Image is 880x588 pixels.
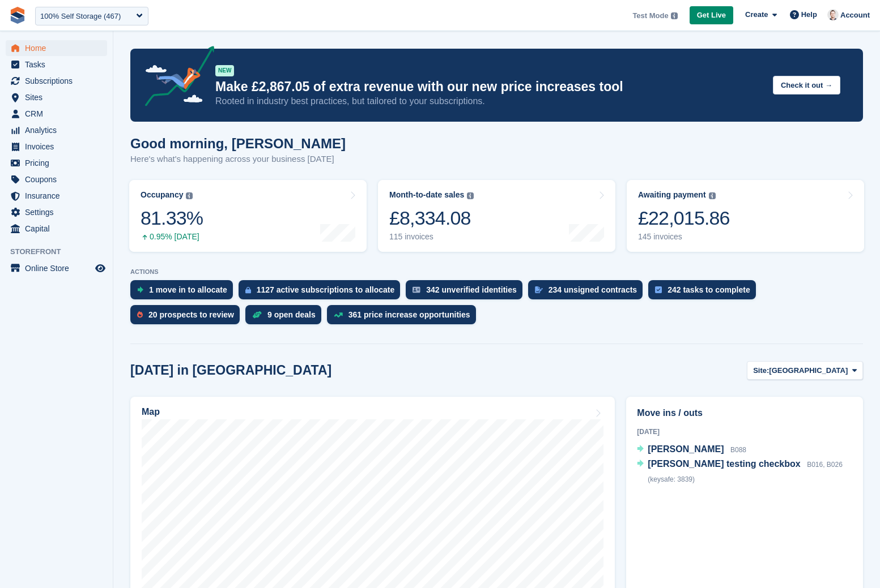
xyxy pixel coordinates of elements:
div: Occupancy [141,190,183,200]
p: ACTIONS [130,268,863,276]
span: Subscriptions [25,73,93,89]
img: stora-icon-8386f47178a22dfd0bd8f6a31ec36ba5ce8667c1dd55bd0f319d3a0aa187defe.svg [9,7,26,24]
div: Awaiting payment [638,190,706,200]
h2: Move ins / outs [637,406,852,420]
a: [PERSON_NAME] testing checkbox B016, B026 (keysafe: 3839) [637,457,852,487]
div: 1 move in to allocate [149,285,227,294]
span: Insurance [25,188,93,204]
img: price_increase_opportunities-93ffe204e8149a01c8c9dc8f82e8f89637d9d84a8eef4429ea346261dce0b2c0.svg [334,312,343,317]
img: verify_identity-adf6edd0f0f0b5bbfe63781bf79b02c33cf7c696d77639b501bdc392416b5a36.svg [413,286,420,293]
div: £8,334.08 [389,207,474,230]
a: 9 open deals [245,305,327,330]
img: active_subscription_to_allocate_icon-d502201f5373d7db506a760aba3b589e785aa758c864c3986d89f69b8ff3... [245,286,251,294]
span: Site: [753,365,769,376]
img: Jeff Knox [827,9,839,20]
img: task-75834270c22a3079a89374b754ae025e5fb1db73e45f91037f5363f120a921f8.svg [655,286,662,293]
img: icon-info-grey-7440780725fd019a000dd9b08b2336e03edf1995a4989e88bcd33f0948082b44.svg [467,192,474,199]
a: 20 prospects to review [130,305,245,330]
a: 342 unverified identities [406,280,528,305]
span: Pricing [25,155,93,171]
span: [GEOGRAPHIC_DATA] [769,365,848,376]
img: icon-info-grey-7440780725fd019a000dd9b08b2336e03edf1995a4989e88bcd33f0948082b44.svg [186,192,193,199]
span: Sites [25,89,93,105]
span: Home [25,40,93,56]
img: icon-info-grey-7440780725fd019a000dd9b08b2336e03edf1995a4989e88bcd33f0948082b44.svg [671,12,678,19]
div: 342 unverified identities [426,285,517,294]
div: 234 unsigned contracts [549,285,637,294]
div: £22,015.86 [638,207,730,230]
span: CRM [25,106,93,122]
span: B016, B026 (keysafe: 3839) [648,461,843,483]
a: menu [6,40,107,56]
a: menu [6,204,107,220]
a: menu [6,106,107,122]
a: menu [6,89,107,105]
div: 81.33% [141,207,203,230]
span: Coupons [25,171,93,187]
p: Make £2,867.05 of extra revenue with our new price increases tool [215,79,764,95]
img: move_ins_to_allocate_icon-fdf77a2bb77ea45bf5b3d319d69a93e2d87916cf1d5bf7949dd705db3b84f3ca.svg [137,286,143,293]
a: Get Live [690,6,733,25]
button: Site: [GEOGRAPHIC_DATA] [747,361,863,380]
p: Here's what's happening across your business [DATE] [130,153,346,166]
h2: Map [142,407,160,417]
button: Check it out → [773,76,840,95]
div: 145 invoices [638,232,730,242]
a: Awaiting payment £22,015.86 145 invoices [627,180,864,252]
div: 0.95% [DATE] [141,232,203,242]
img: prospect-51fa495bee0391a8d652442698ab0144808aea92771e9ea1ae160a38d050c398.svg [137,311,143,318]
a: menu [6,221,107,237]
a: menu [6,155,107,171]
span: [PERSON_NAME] [648,444,724,454]
a: menu [6,73,107,89]
span: Capital [25,221,93,237]
a: 1 move in to allocate [130,280,239,305]
span: Settings [25,204,93,220]
a: menu [6,171,107,187]
div: 9 open deals [267,310,316,319]
span: Test Mode [632,10,668,22]
a: menu [6,57,107,72]
a: menu [6,122,107,138]
img: contract_signature_icon-13c848040528278c33f63329250d36e43548de30e8caae1d1a13099fd9432cc5.svg [535,286,543,293]
a: Month-to-date sales £8,334.08 115 invoices [378,180,615,252]
div: 242 tasks to complete [668,285,750,294]
div: 100% Self Storage (467) [40,11,121,22]
div: NEW [215,65,234,76]
span: Invoices [25,139,93,154]
a: 1127 active subscriptions to allocate [239,280,406,305]
a: [PERSON_NAME] B088 [637,443,746,457]
span: Storefront [10,246,113,257]
span: Online Store [25,260,93,276]
img: icon-info-grey-7440780725fd019a000dd9b08b2336e03edf1995a4989e88bcd33f0948082b44.svg [709,192,716,199]
span: B088 [730,446,746,454]
a: 361 price increase opportunities [327,305,482,330]
div: 20 prospects to review [148,310,234,319]
span: Help [801,9,817,20]
img: price-adjustments-announcement-icon-8257ccfd72463d97f412b2fc003d46551f7dbcb40ab6d574587a9cd5c0d94... [135,46,215,110]
a: 242 tasks to complete [648,280,762,305]
span: Get Live [697,10,726,21]
div: Month-to-date sales [389,190,464,200]
a: menu [6,139,107,154]
img: deal-1b604bf984904fb50ccaf53a9ad4b4a5d6e5aea283cecdc64d6e3604feb123c2.svg [252,311,262,319]
h1: Good morning, [PERSON_NAME] [130,136,346,151]
span: Account [840,10,870,21]
div: 1127 active subscriptions to allocate [257,285,395,294]
h2: [DATE] in [GEOGRAPHIC_DATA] [130,363,331,378]
a: 234 unsigned contracts [528,280,648,305]
a: Occupancy 81.33% 0.95% [DATE] [129,180,367,252]
span: Tasks [25,57,93,72]
a: menu [6,260,107,276]
div: [DATE] [637,427,852,437]
p: Rooted in industry best practices, but tailored to your subscriptions. [215,95,764,108]
span: [PERSON_NAME] testing checkbox [648,459,800,469]
div: 361 price increase opportunities [348,310,470,319]
div: 115 invoices [389,232,474,242]
span: Create [745,9,768,20]
a: Preview store [93,261,107,275]
span: Analytics [25,122,93,138]
a: menu [6,188,107,204]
